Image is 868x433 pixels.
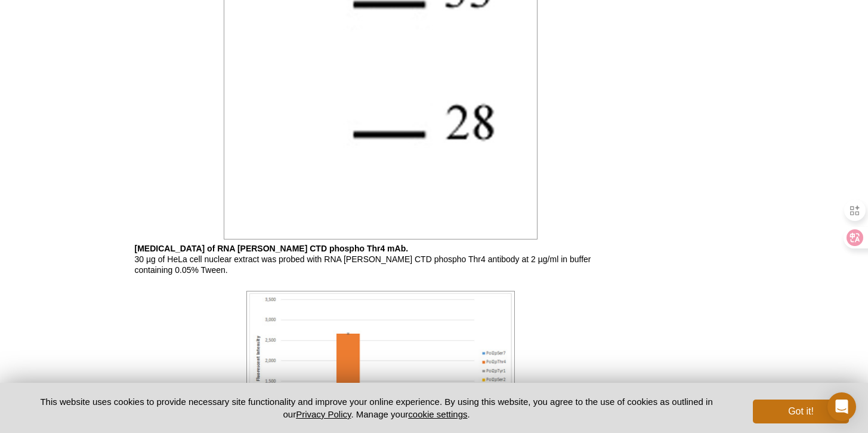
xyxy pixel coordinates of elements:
[135,243,626,275] p: 30 µg of HeLa cell nuclear extract was probed with RNA [PERSON_NAME] CTD phospho Thr4 antibody at...
[20,395,734,420] p: This website uses cookies to provide necessary site functionality and improve your online experie...
[135,244,409,253] b: [MEDICAL_DATA] of RNA [PERSON_NAME] CTD phospho Thr4 mAb.
[753,400,848,423] button: Got it!
[296,409,351,419] a: Privacy Policy
[827,392,856,421] div: Open Intercom Messenger
[408,409,467,419] button: cookie settings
